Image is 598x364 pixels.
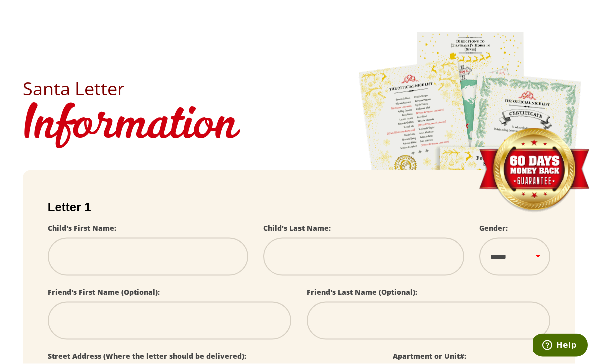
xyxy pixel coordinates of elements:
[48,351,246,361] label: Street Address (Where the letter should be delivered):
[358,31,583,310] img: letters.png
[307,287,417,297] label: Friend's Last Name (Optional):
[263,223,331,233] label: Child's Last Name:
[393,351,466,361] label: Apartment or Unit#:
[479,223,508,233] label: Gender:
[48,287,160,297] label: Friend's First Name (Optional):
[23,98,575,155] h1: Information
[533,334,588,359] iframe: Opens a widget where you can find more information
[23,80,575,98] h2: Santa Letter
[478,128,590,213] img: Money Back Guarantee
[48,200,550,214] h2: Letter 1
[48,223,116,233] label: Child's First Name:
